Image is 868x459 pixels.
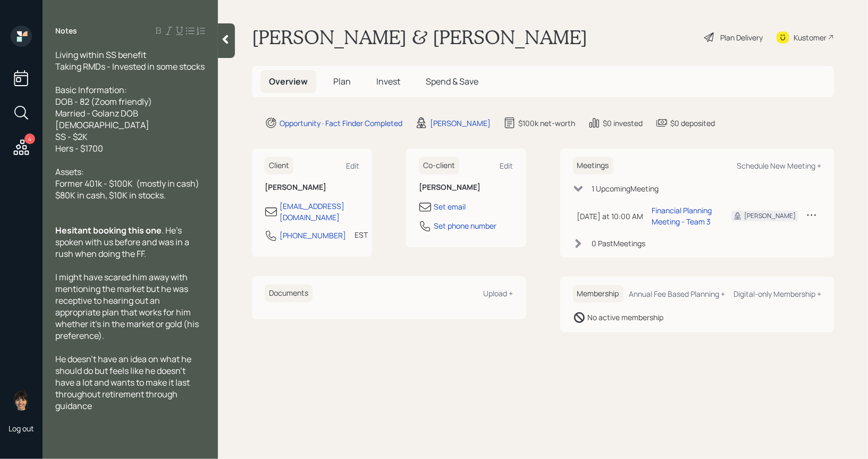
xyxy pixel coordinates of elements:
div: Opportunity · Fact Finder Completed [280,118,402,129]
span: He doesn't have an idea on what he should do but feels like he doesn't have a lot and wants to ma... [55,353,193,412]
div: Log out [9,423,34,433]
div: Schedule New Meeting + [737,161,821,171]
div: [EMAIL_ADDRESS][DOMAIN_NAME] [280,201,359,223]
div: [PERSON_NAME] [430,118,491,129]
img: treva-nostdahl-headshot.png [11,389,32,411]
h6: Documents [265,285,313,302]
div: [DATE] at 10:00 AM [577,211,644,222]
h6: [PERSON_NAME] [419,183,513,192]
div: 4 [24,133,35,144]
h1: [PERSON_NAME] & [PERSON_NAME] [252,26,587,49]
div: [PERSON_NAME] [744,211,796,221]
span: . He's spoken with us before and was in a rush when doing the FF. [55,224,191,260]
span: Basic Information: DOB - 82 (Zoom friendly) Married - Golanz DOB [DEMOGRAPHIC_DATA] SS - $2K Hers... [55,84,152,154]
h6: Client [265,157,293,174]
div: [PHONE_NUMBER] [280,230,346,241]
span: Plan [333,76,351,87]
div: Digital-only Membership + [734,289,821,299]
div: 0 Past Meeting s [592,238,646,249]
div: Edit [500,161,513,171]
span: Invest [376,76,400,87]
div: Set phone number [434,220,496,231]
div: Annual Fee Based Planning + [629,289,725,299]
div: EST [355,229,368,240]
h6: Co-client [419,157,459,174]
div: $100k net-worth [518,118,575,129]
span: Assets: Former 401k - $100K (mostly in cash) $80K in cash, $10K in stocks. [55,166,199,201]
div: $0 invested [603,118,643,129]
span: I might have scared him away with mentioning the market but he was receptive to hearing out an ap... [55,271,200,341]
div: Upload + [484,288,513,298]
div: Financial Planning Meeting - Team 3 [652,205,715,227]
div: $0 deposited [670,118,715,129]
span: Hesitant booking this one [55,224,162,236]
div: Kustomer [794,32,827,43]
div: No active membership [588,312,664,323]
h6: [PERSON_NAME] [265,183,359,192]
h6: Membership [573,285,623,303]
div: Plan Delivery [720,32,763,43]
label: Notes [55,26,77,36]
div: Set email [434,201,466,212]
div: 1 Upcoming Meeting [592,183,659,194]
div: Edit [346,161,359,171]
span: Spend & Save [426,76,478,87]
span: Living within SS benefit Taking RMDs - Invested in some stocks [55,49,205,72]
span: Overview [269,76,308,87]
h6: Meetings [573,157,613,174]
